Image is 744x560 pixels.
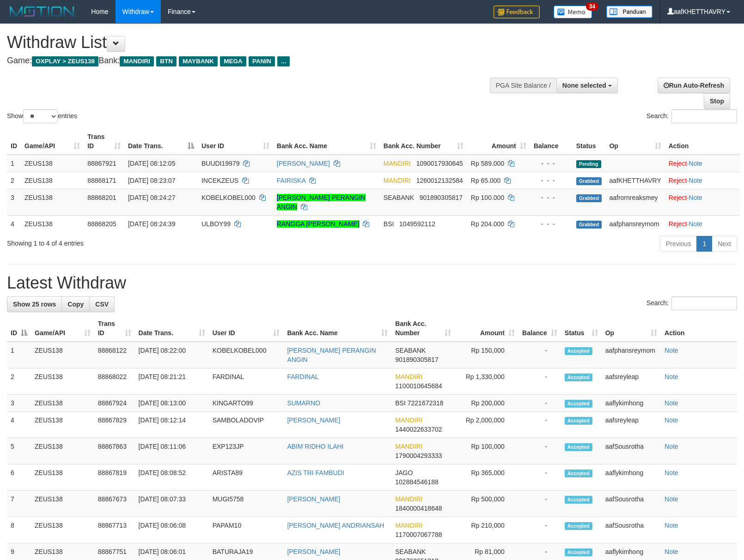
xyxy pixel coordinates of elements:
td: [DATE] 08:12:14 [135,412,209,438]
td: - [518,342,561,368]
a: [PERSON_NAME] [277,160,330,167]
a: [PERSON_NAME] [287,495,340,503]
th: Status [573,128,606,155]
th: Op: activate to sort column ascending [605,128,665,155]
a: [PERSON_NAME] PERANGIN ANGIN [287,347,376,363]
td: 88867924 [94,395,135,412]
span: 34 [586,2,598,11]
img: Feedback.jpg [494,6,540,18]
span: MANDIRI [395,443,422,450]
a: Note [665,522,678,529]
td: 6 [7,464,31,491]
span: PANIN [249,56,275,66]
td: - [518,412,561,438]
th: Game/API: activate to sort column ascending [31,315,94,342]
span: Copy 901890305817 to clipboard [420,194,463,201]
span: Copy 1440022633702 to clipboard [395,426,442,433]
a: Note [665,443,678,450]
a: Note [665,347,678,354]
span: MANDIRI [395,522,422,529]
span: Copy 102884546188 to clipboard [395,478,438,486]
a: Previous [660,236,697,252]
td: ZEUS138 [21,215,84,232]
span: Accepted [565,400,592,408]
span: MEGA [220,56,246,66]
span: Show 25 rows [13,301,56,308]
a: Note [689,177,702,184]
span: MANDIRI [395,416,422,424]
a: Run Auto-Refresh [658,78,730,93]
a: RANGGA [PERSON_NAME] [277,220,360,228]
td: 4 [7,412,31,438]
th: Amount: activate to sort column ascending [467,128,530,155]
span: Copy 1090017930645 to clipboard [416,160,463,167]
td: KINGARTO99 [209,395,284,412]
span: KOBELKOBEL000 [201,194,256,201]
img: MOTION_logo.png [7,5,77,18]
th: Balance: activate to sort column ascending [518,315,561,342]
a: CSV [89,296,115,312]
td: - [518,517,561,543]
td: [DATE] 08:11:06 [135,438,209,464]
td: MUGI5758 [209,491,284,517]
td: aafSousrotha [602,438,661,464]
span: ULBOY99 [201,220,231,228]
span: Accepted [565,417,592,425]
span: Grabbed [576,177,602,185]
span: Copy 1100010645684 to clipboard [395,382,442,390]
span: 88868171 [87,177,116,184]
th: Trans ID: activate to sort column ascending [84,128,124,155]
td: 88868022 [94,368,135,395]
a: Note [665,373,678,380]
span: BSI [384,220,394,228]
td: ZEUS138 [31,412,94,438]
th: Game/API: activate to sort column ascending [21,128,84,155]
span: CSV [95,301,109,308]
th: ID: activate to sort column descending [7,315,31,342]
img: Button%20Memo.svg [554,6,592,18]
th: Action [665,128,740,155]
a: Show 25 rows [7,296,62,312]
label: Show entries [7,109,77,123]
label: Search: [646,296,737,310]
a: [PERSON_NAME] [287,548,340,555]
button: None selected [556,78,618,93]
span: BSI [395,399,406,407]
td: 88867673 [94,491,135,517]
td: 7 [7,491,31,517]
td: 88868122 [94,342,135,368]
td: · [665,189,740,215]
td: aaflykimhong [602,395,661,412]
td: 5 [7,438,31,464]
span: [DATE] 08:24:39 [128,220,175,228]
span: Copy 1840000418648 to clipboard [395,505,442,512]
td: [DATE] 08:06:08 [135,517,209,543]
div: Showing 1 to 4 of 4 entries [7,235,303,248]
td: ZEUS138 [31,395,94,412]
span: ... [277,56,290,66]
td: 3 [7,189,21,215]
td: 8 [7,517,31,543]
span: Accepted [565,522,592,530]
td: 88867713 [94,517,135,543]
span: MANDIRI [384,160,411,167]
span: 88868201 [87,194,116,201]
td: 88867829 [94,412,135,438]
span: [DATE] 08:24:27 [128,194,175,201]
th: Bank Acc. Name: activate to sort column ascending [283,315,391,342]
a: Note [665,399,678,407]
a: Note [689,194,702,201]
span: BTN [156,56,177,66]
span: Grabbed [576,221,602,229]
a: Reject [669,177,687,184]
td: Rp 365,000 [455,464,518,491]
span: Rp 65.000 [471,177,501,184]
th: ID [7,128,21,155]
div: - - - [534,159,569,168]
td: [DATE] 08:22:00 [135,342,209,368]
td: 1 [7,342,31,368]
td: ZEUS138 [21,155,84,172]
a: Reject [669,160,687,167]
a: Note [689,160,702,167]
td: aafphansreymom [602,342,661,368]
